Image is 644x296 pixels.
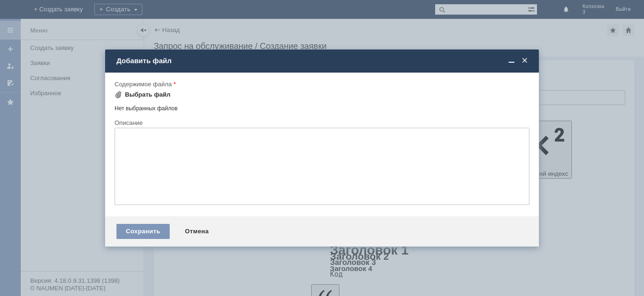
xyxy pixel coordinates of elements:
[125,91,171,99] div: Выбрать файл
[115,81,528,87] div: Содержимое файла
[4,4,138,11] div: УДАЛИТЬ ОЧ
[520,57,529,65] span: Закрыть
[116,57,529,65] div: Добавить файл
[115,101,529,112] div: Нет выбранных файлов
[507,57,516,65] span: Свернуть (Ctrl + M)
[115,120,528,126] div: Описание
